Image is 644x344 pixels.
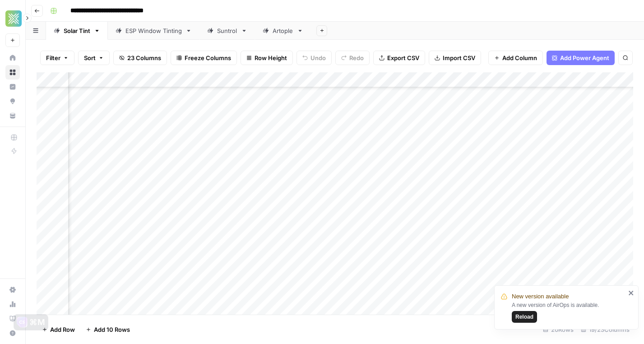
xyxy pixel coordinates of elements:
div: Solar Tint [64,26,90,35]
div: A new version of AirOps is available. [512,301,625,323]
button: Row Height [241,51,293,65]
button: Freeze Columns [171,51,237,65]
div: Artople [273,26,293,35]
button: Add Column [488,51,543,65]
button: Add Power Agent [547,51,615,65]
span: Undo [310,53,326,62]
span: Add Column [502,53,537,62]
button: Undo [297,51,332,65]
a: Settings [5,283,20,297]
div: 19/23 Columns [577,322,633,337]
div: ⌘M [29,318,45,327]
a: Your Data [5,108,20,123]
span: Add Power Agent [560,53,609,62]
button: Export CSV [373,51,425,65]
button: Workspace: Xponent21 [5,7,20,30]
button: 23 Columns [113,51,167,65]
img: Xponent21 Logo [5,10,22,27]
div: 20 Rows [539,322,577,337]
a: Learning Hub [5,311,20,326]
div: Suntrol [217,26,237,35]
span: Redo [349,53,364,62]
a: Browse [5,65,20,80]
span: Sort [84,53,96,62]
button: Reload [512,311,537,323]
a: ESP Window Tinting [108,22,199,40]
button: Add Row [37,322,80,337]
span: Add Row [50,325,75,334]
span: Row Height [255,53,287,62]
span: Export CSV [387,53,419,62]
span: Filter [46,53,60,62]
button: Filter [40,51,74,65]
a: Home [5,51,20,65]
a: Insights [5,80,20,94]
div: ESP Window Tinting [125,26,182,35]
span: Freeze Columns [185,53,231,62]
button: Redo [335,51,370,65]
a: Suntrol [199,22,255,40]
button: Sort [78,51,110,65]
button: Help + Support [5,326,20,340]
span: 23 Columns [127,53,161,62]
span: New version available [512,292,569,301]
span: Reload [515,313,533,321]
a: Artople [255,22,311,40]
a: Solar Tint [46,22,108,40]
button: Import CSV [429,51,481,65]
a: Opportunities [5,94,20,108]
span: Import CSV [443,53,475,62]
button: close [628,289,635,297]
span: Add 10 Rows [94,325,130,334]
a: Usage [5,297,20,311]
button: Add 10 Rows [80,322,135,337]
